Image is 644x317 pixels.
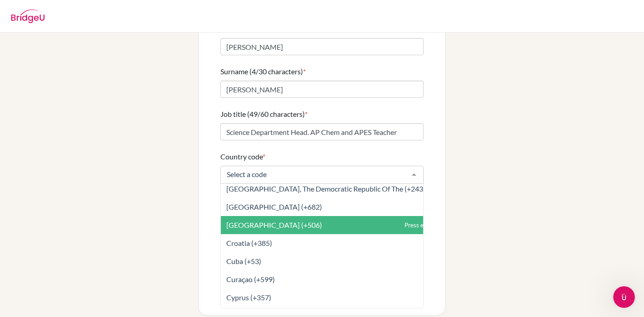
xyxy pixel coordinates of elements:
[220,81,424,98] input: Enter your surname
[220,38,424,55] input: Enter your first name
[220,123,424,140] input: Enter your job title
[224,170,405,179] input: Select a code
[226,202,322,211] span: [GEOGRAPHIC_DATA] (+682)
[220,151,265,162] label: Country code
[220,66,306,77] label: Surname (4/30 characters)
[226,257,261,265] span: Cuba (+53)
[220,109,307,120] label: Job title (49/60 characters)
[226,184,425,193] span: [GEOGRAPHIC_DATA], The Democratic Republic Of The (+243)
[226,293,271,302] span: Cyprus (+357)
[226,221,322,229] span: [GEOGRAPHIC_DATA] (+506)
[613,286,635,308] iframe: Intercom live chat
[11,10,45,23] img: BridgeU logo
[226,275,275,283] span: Curaçao (+599)
[226,239,272,247] span: Croatia (+385)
